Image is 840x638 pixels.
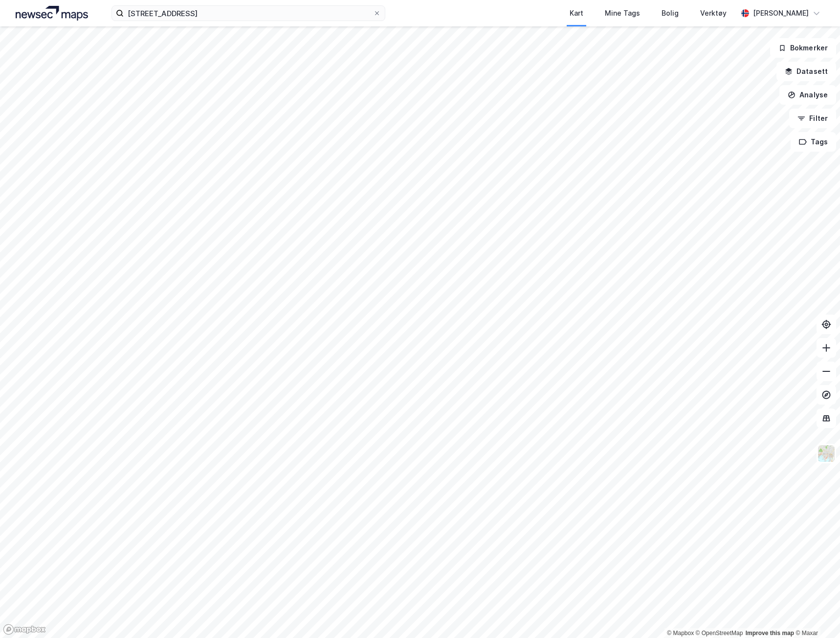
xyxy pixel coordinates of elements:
div: Mine Tags [605,7,640,19]
button: Analyse [779,85,836,105]
img: logo.a4113a55bc3d86da70a041830d287a7e.svg [16,6,88,21]
div: Verktøy [700,7,727,19]
div: Kontrollprogram for chat [791,591,840,638]
a: Mapbox homepage [3,624,46,635]
button: Datasett [776,62,836,81]
div: [PERSON_NAME] [753,7,809,19]
button: Tags [791,132,836,152]
div: Bolig [662,7,679,19]
button: Filter [789,109,836,128]
button: Bokmerker [770,38,836,58]
a: Mapbox [667,630,694,637]
div: Kart [570,7,583,19]
iframe: Chat Widget [791,591,840,638]
input: Søk på adresse, matrikkel, gårdeiere, leietakere eller personer [124,6,373,21]
a: Improve this map [746,630,794,637]
a: OpenStreetMap [696,630,743,637]
img: Z [817,444,836,463]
